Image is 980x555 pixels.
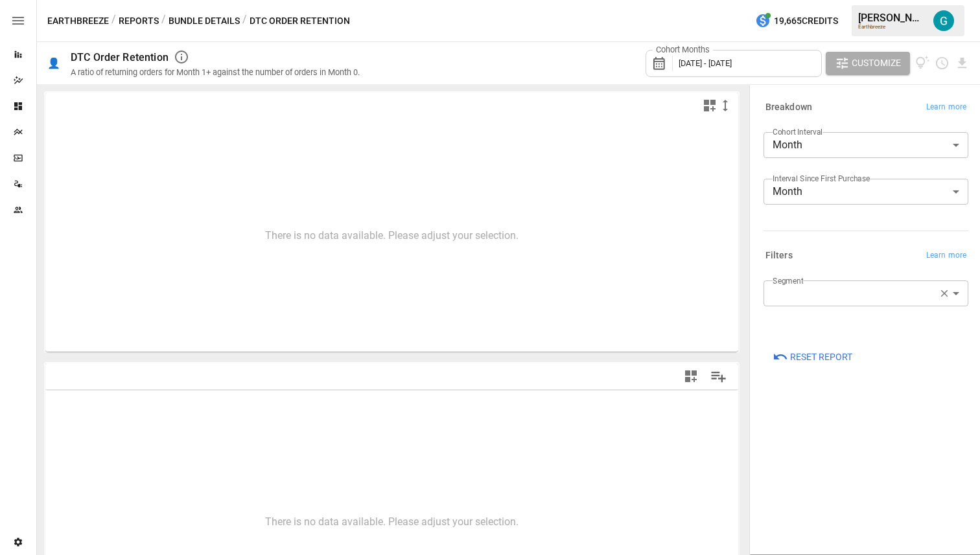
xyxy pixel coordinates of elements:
[111,13,116,29] div: /
[955,56,970,71] button: Download report
[764,179,968,205] div: Month
[774,13,838,29] span: 19,665 Credits
[653,44,713,56] label: Cohort Months
[765,249,793,263] h6: Filters
[790,349,852,365] span: Reset Report
[47,57,60,69] div: 👤
[71,67,360,77] div: A ratio of returning orders for Month 1+ against the number of orders in Month 0.
[926,101,966,114] span: Learn more
[242,13,247,29] div: /
[764,345,861,368] button: Reset Report
[858,12,926,24] div: [PERSON_NAME]
[265,515,519,530] p: There is no data available. Please adjust your selection.
[265,229,519,242] div: There is no data available. Please adjust your selection.
[773,173,870,184] label: Interval Since First Purchase
[169,13,240,29] button: Bundle Details
[750,9,843,33] button: 19,665Credits
[926,3,962,39] button: Gavin Acres
[858,24,926,30] div: Earthbreeze
[926,249,966,262] span: Learn more
[915,52,930,75] button: View documentation
[71,51,169,63] div: DTC Order Retention
[161,13,166,29] div: /
[852,55,901,71] span: Customize
[119,13,159,29] button: Reports
[765,100,812,115] h6: Breakdown
[935,56,950,71] button: Schedule report
[773,275,803,286] label: Segment
[679,58,732,68] span: [DATE] - [DATE]
[826,52,910,75] button: Customize
[773,126,822,137] label: Cohort Interval
[704,362,733,391] button: Manage Columns
[764,132,968,158] div: Month
[47,13,109,29] button: Earthbreeze
[933,10,954,31] img: Gavin Acres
